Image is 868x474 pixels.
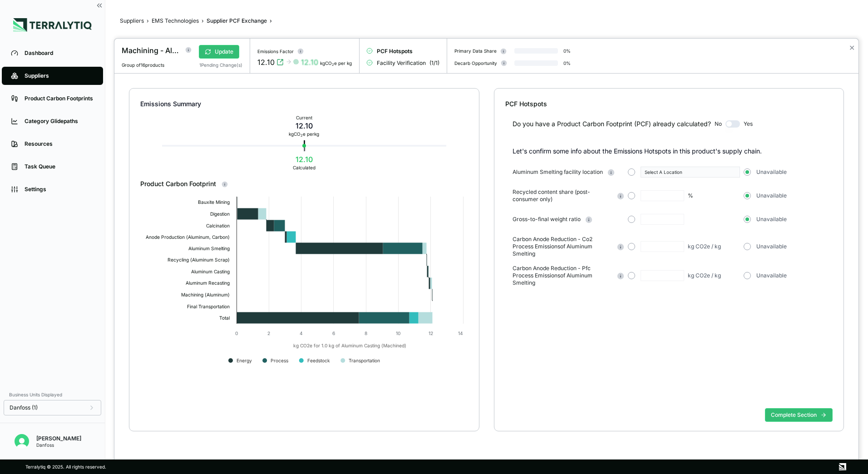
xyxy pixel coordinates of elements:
span: Facility Verification [377,59,426,67]
span: Aluminum Smelting facility location [513,168,603,176]
div: Select A Location [645,169,736,175]
div: kg CO2e / kg [688,272,721,279]
span: Carbon Anode Reduction - Co2 Process Emissions of Aluminum Smelting [513,236,613,257]
span: ( 1 / 1 ) [429,59,439,67]
text: Final Transportation [187,304,230,310]
text: Bauxite Mining [198,199,230,205]
div: Do you have a Product Carbon Footprint (PCF) already calculated? [513,119,711,128]
div: kgCO e per kg [320,60,352,66]
div: Machining - Aluminum [122,45,180,56]
span: Yes [744,120,753,128]
div: 0 % [563,60,571,66]
text: Recycling (Aluminum Scrap) [168,257,230,263]
text: kg CO2e for 1.0 kg of Aluminum Casting (Machined) [293,343,406,349]
span: PCF Hotspots [377,48,413,55]
sub: 2 [301,133,303,138]
div: Primary Data Share [454,48,497,54]
text: Aluminum Recasting [186,280,230,286]
text: 10 [396,331,400,336]
button: Close [849,42,855,53]
text: 4 [300,331,303,336]
text: Aluminum Smelting [188,246,230,252]
div: 12.10 [257,57,275,68]
text: Anode Production (Aluminum, Carbon) [146,234,230,240]
span: Gross-to-final weight ratio [513,216,581,223]
text: 2 [267,331,270,336]
span: Unavailable [756,216,787,223]
div: Decarb Opportunity [454,60,497,66]
text: Total [219,315,230,321]
span: Unavailable [756,168,787,176]
div: Calculated [293,165,316,170]
text: Digestion [210,211,230,217]
text: 6 [332,331,335,336]
span: Unavailable [756,192,787,199]
span: Recycled content share (post-consumer only) [513,188,613,203]
div: Product Carbon Footprint [140,179,468,188]
button: Select A Location [641,167,740,178]
p: Let's confirm some info about the Emissions Hotspots in this product's supply chain. [513,147,833,156]
text: Process [271,358,288,363]
text: Feedstock [307,358,330,363]
text: Calcination [206,223,230,228]
div: 12.10 [289,120,319,131]
span: Group of 16 products [122,62,164,68]
div: % [688,192,693,199]
text: Energy [237,358,252,364]
text: Aluminum Casting [191,269,230,275]
span: Carbon Anode Reduction - Pfc Process Emissions of Aluminum Smelting [513,265,613,286]
span: Unavailable [756,272,787,279]
div: PCF Hotspots [505,99,833,109]
div: 12.10 [293,154,316,165]
text: 12 [429,331,433,336]
div: Emissions Factor [257,49,294,54]
text: Transportation [349,358,380,364]
div: Current [289,115,319,120]
div: 1 Pending Change(s) [199,62,242,68]
sub: 2 [332,63,334,67]
text: 14 [458,331,463,336]
text: 8 [365,331,367,336]
text: 0 [235,331,238,336]
div: Emissions Summary [140,99,468,109]
div: kg CO2e / kg [688,243,721,250]
button: Update [199,45,239,59]
span: Unavailable [756,243,787,250]
button: Complete Section [765,408,833,422]
div: kg CO e per kg [289,131,319,137]
div: 0 % [563,48,571,54]
div: 12.10 [301,57,318,68]
svg: View audit trail [276,59,284,66]
text: Machining (Aluminum) [181,292,230,298]
span: No [715,120,722,128]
